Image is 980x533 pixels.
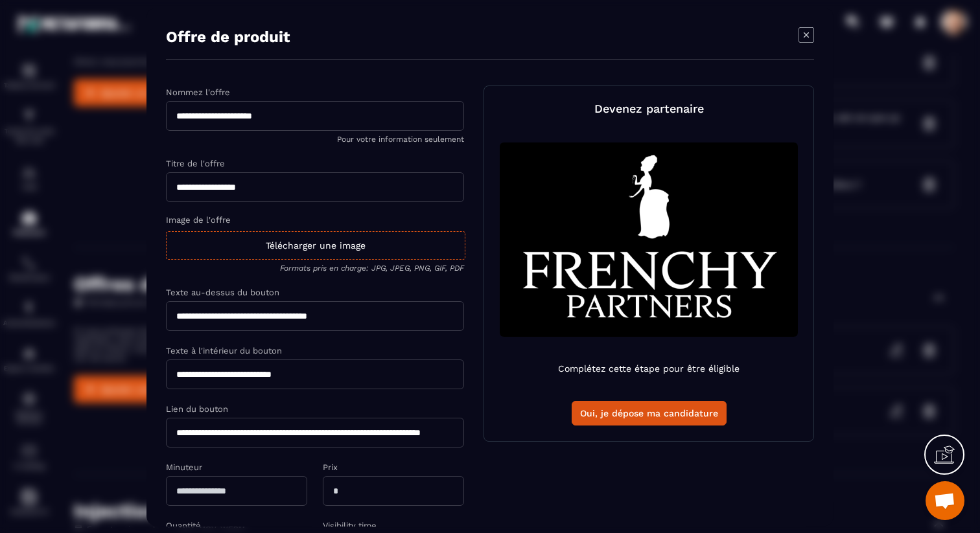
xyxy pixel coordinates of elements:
p: Offre de produit [166,27,290,45]
label: Lien du bouton [166,403,228,413]
p: Devenez partenaire [594,101,704,115]
label: Prix [323,462,338,471]
label: Image de l'offre [166,214,231,224]
label: Titre de l'offre [166,158,225,168]
label: Quantité [166,520,201,530]
p: Complétez cette étape pour être éligible [558,363,740,373]
label: Texte au-dessus du bouton [166,287,279,297]
label: Visibility time [323,520,377,530]
div: Télécharger une image [166,231,465,259]
label: Nommez l'offre [166,87,230,96]
div: Ouvrir le chat [926,481,964,520]
p: Pour votre information seulement [166,134,464,143]
label: Texte à l'intérieur du bouton [166,345,282,355]
p: Formats pris en charge: JPG, JPEG, PNG, GIF, PDF [166,263,464,272]
label: Minuteur [166,462,202,471]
